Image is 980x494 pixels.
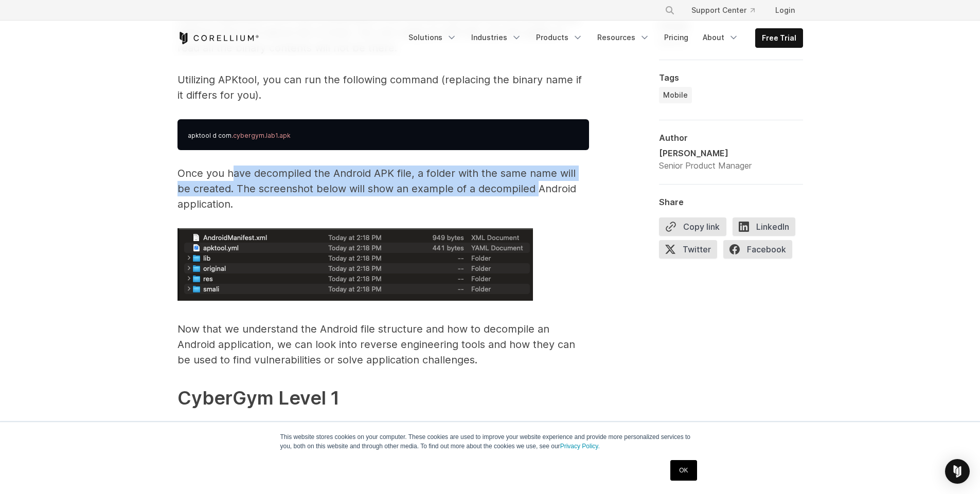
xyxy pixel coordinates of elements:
[767,1,803,20] a: Login
[177,72,589,103] p: Utilizing APKtool, you can run the following command (replacing the binary name if it differs for...
[659,240,717,259] span: Twitter
[280,432,700,451] p: This website stores cookies on your computer. These cookies are used to improve your website expe...
[663,90,688,100] span: Mobile
[756,29,803,47] a: Free Trial
[188,132,231,139] span: apktool d com
[658,28,694,47] a: Pricing
[177,32,259,44] a: Corellium Home
[402,28,803,48] div: Navigation Menu
[177,166,589,212] p: Once you have decompiled the Android APK file, a folder with the same name will be created. The s...
[231,132,291,139] span: .cybergym.lab1.apk
[659,72,803,83] div: Tags
[659,87,692,103] a: Mobile
[697,28,745,47] a: About
[659,147,752,159] div: [PERSON_NAME]
[402,28,463,47] a: Solutions
[661,1,679,20] button: Search
[177,420,589,466] p: We need to install the application to understand what is required to complete the challenge and u...
[652,1,803,20] div: Navigation Menu
[530,28,589,47] a: Products
[723,240,798,263] a: Facebook
[177,228,533,301] img: Example of a decompiled android application.
[733,217,795,236] span: LinkedIn
[591,28,656,47] a: Resources
[177,321,589,368] p: Now that we understand the Android file structure and how to decompile an Android application, we...
[659,159,752,172] div: Senior Product Manager
[659,197,803,207] div: Share
[945,459,970,484] div: Open Intercom Messenger
[560,443,600,450] a: Privacy Policy.
[733,217,801,240] a: LinkedIn
[177,387,340,409] strong: CyberGym Level 1
[723,240,792,259] span: Facebook
[465,28,528,47] a: Industries
[659,240,723,263] a: Twitter
[659,217,726,236] button: Copy link
[670,460,697,481] a: OK
[659,133,803,143] div: Author
[683,1,763,20] a: Support Center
